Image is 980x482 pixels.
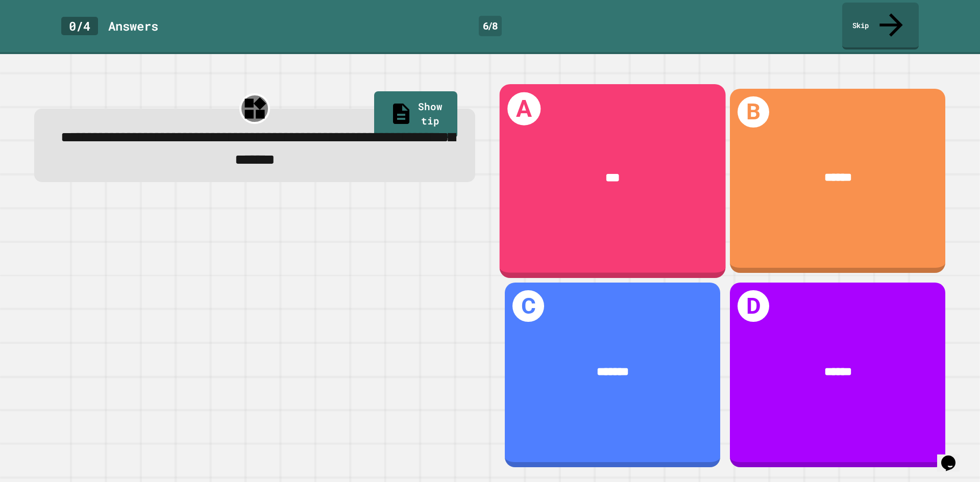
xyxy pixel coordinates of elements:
div: Answer s [108,17,158,35]
h1: B [738,96,769,128]
div: 6 / 8 [479,16,502,36]
h1: D [738,290,769,322]
iframe: chat widget [937,441,970,472]
div: 0 / 4 [61,17,98,35]
h1: A [507,92,541,125]
a: Show tip [374,91,457,138]
a: Skip [842,3,919,49]
h1: C [512,290,544,322]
